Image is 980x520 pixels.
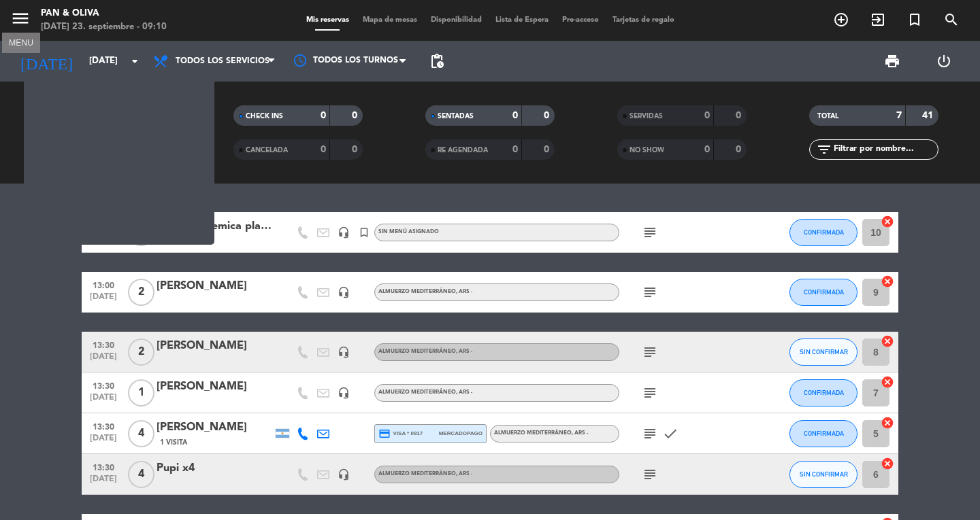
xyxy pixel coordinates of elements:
span: SIN CONFIRMAR [800,348,848,356]
i: exit_to_app [870,12,886,28]
span: Mapa de mesas [356,16,424,24]
span: Disponibilidad [424,16,489,24]
strong: 7 [896,111,902,120]
span: CONFIRMADA [804,228,844,236]
span: , ARS - [456,471,472,476]
span: print [884,53,900,69]
span: pending_actions [429,53,445,69]
span: 12:30 [86,217,120,232]
i: headset_mic [338,346,350,358]
strong: 0 [544,145,552,154]
strong: 0 [352,111,360,120]
strong: 0 [704,111,710,120]
div: visita academica planta mdz [157,218,272,235]
strong: 0 [321,111,326,120]
span: Almuerzo Mediterráneo [378,389,472,395]
i: arrow_drop_down [127,53,143,69]
span: RESERVADAS [50,111,93,118]
span: CONFIRMADA [50,132,97,139]
span: Todos los servicios [176,56,269,66]
span: 4 [128,420,154,447]
span: [DATE] [86,352,120,368]
i: cancel [881,416,894,430]
span: CHECK INS [246,113,283,120]
span: , ARS - [456,389,472,395]
span: CANCELADA [246,147,288,154]
strong: 0 [544,111,552,120]
span: SIN CONFIRMAR [800,470,848,478]
span: 4 [128,461,154,488]
div: [PERSON_NAME] [157,337,272,355]
strong: 5 [129,130,134,139]
span: [DATE] [86,434,120,449]
span: [DATE] [86,393,120,409]
span: NO SHOW [630,147,664,154]
span: 1 Visita [160,437,187,448]
div: MENU [2,36,40,48]
span: CONFIRMADA [804,389,844,396]
span: 13:00 [86,277,120,292]
div: Pan & Oliva [41,7,167,20]
span: 13:30 [86,377,120,393]
span: , ARS - [456,349,472,354]
i: headset_mic [338,387,350,399]
span: CONFIRMADA [804,288,844,296]
i: cancel [881,334,894,348]
span: 2 [128,279,154,306]
strong: 0 [736,145,744,154]
i: [DATE] [10,46,82,76]
strong: 7 [129,109,134,118]
span: CONFIRMADA [804,430,844,437]
span: visa * 0917 [378,428,423,440]
i: cancel [881,215,894,228]
div: [PERSON_NAME] [157,277,272,295]
strong: 41 [922,111,936,120]
i: subject [642,344,658,360]
i: cancel [881,457,894,470]
strong: 0 [512,145,518,154]
i: cancel [881,275,894,288]
span: Pre-acceso [555,16,606,24]
strong: 35 [154,130,168,139]
strong: 0 [736,111,744,120]
span: Almuerzo Mediterráneo [378,349,472,354]
span: SENTADAS [438,113,474,120]
span: 13:30 [86,418,120,434]
button: CONFIRMADA [789,420,857,447]
div: Pupi x4 [157,460,272,477]
div: [DATE] 23. septiembre - 09:10 [41,20,167,34]
button: CONFIRMADA [789,279,857,306]
span: 2 [128,339,154,366]
strong: 0 [704,145,710,154]
div: [PERSON_NAME] [157,378,272,396]
i: subject [642,466,658,483]
i: credit_card [378,428,391,440]
strong: 0 [352,145,360,154]
strong: 0 [512,111,518,120]
strong: 2 [129,145,134,155]
span: [DATE] [86,232,120,248]
i: headset_mic [338,286,350,298]
span: Mis reservas [299,16,356,24]
span: Lista de Espera [489,16,555,24]
div: LOG OUT [918,41,970,82]
span: Almuerzo Mediterráneo [378,471,472,476]
button: menu [10,8,31,33]
i: subject [642,284,658,300]
i: add_circle_outline [833,12,849,28]
i: turned_in_not [906,12,923,28]
span: Almuerzo Mediterráneo [494,430,588,436]
i: headset_mic [338,226,350,239]
span: Almuerzo Mediterráneo [378,289,472,294]
i: check [662,426,679,442]
button: CONFIRMADA [789,219,857,246]
span: 1 [128,379,154,406]
span: 13:30 [86,459,120,474]
span: , ARS - [456,289,472,294]
span: 23 [128,219,154,246]
span: TOTAL [817,113,838,120]
i: menu [10,8,31,29]
span: SERVIDAS [630,113,663,120]
i: subject [642,385,658,401]
i: filter_list [816,141,832,158]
